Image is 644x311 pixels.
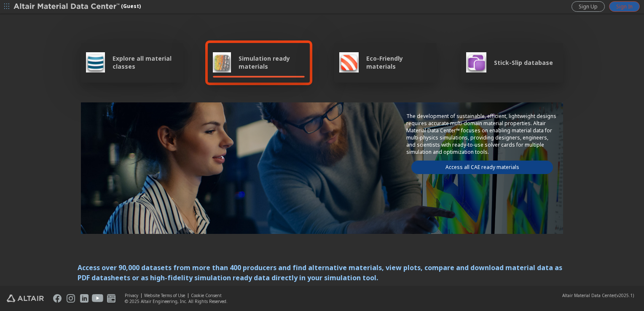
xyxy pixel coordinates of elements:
[572,1,605,12] a: Sign Up
[616,3,633,10] span: Sign In
[86,52,105,72] img: Explore all material classes
[494,59,553,67] span: Stick-Slip database
[13,3,141,11] div: (Guest)
[339,52,359,72] img: Eco-Friendly materials
[609,1,640,12] a: Sign In
[466,52,486,72] img: Stick-Slip database
[562,292,615,298] span: Altair Material Data Center
[213,52,231,72] img: Simulation ready materials
[13,3,121,11] img: Altair Material Data Center
[411,161,553,174] a: Access all CAE ready materials
[125,298,228,304] div: © 2025 Altair Engineering, Inc. All Rights Reserved.
[239,54,305,70] span: Simulation ready materials
[144,292,185,298] a: Website Terms of Use
[78,263,566,283] div: Access over 90,000 datasets from more than 400 producers and find alternative materials, view plo...
[7,295,44,302] img: Altair Engineering
[562,292,634,298] div: (v2025.1)
[366,54,431,70] span: Eco-Friendly materials
[113,54,178,70] span: Explore all material classes
[579,3,598,10] span: Sign Up
[125,292,138,298] a: Privacy
[406,113,558,155] p: The development of sustainable, efficient, lightweight designs requires accurate multi-domain mat...
[191,292,222,298] a: Cookie Consent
